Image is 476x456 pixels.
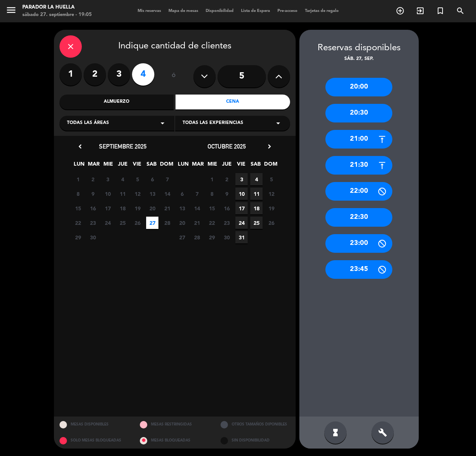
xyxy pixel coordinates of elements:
[22,11,92,19] div: sábado 27. septiembre - 19:05
[250,202,263,214] span: 18
[325,182,392,201] div: 22:00
[325,260,392,279] div: 23:45
[158,119,167,128] i: arrow_drop_down
[134,417,215,433] div: MESAS RESTRINGIDAS
[235,202,248,214] span: 17
[206,217,218,229] span: 22
[192,160,204,172] span: MAR
[191,188,203,200] span: 7
[134,433,215,449] div: MESAS BLOQUEADAS
[206,231,218,243] span: 29
[87,173,99,185] span: 2
[396,6,405,15] i: add_circle_outline
[146,202,158,214] span: 20
[72,173,84,185] span: 1
[416,6,425,15] i: exit_to_app
[221,202,233,214] span: 16
[191,217,203,229] span: 21
[66,42,75,51] i: close
[331,428,340,437] i: hourglass_full
[250,217,263,229] span: 25
[76,143,84,150] i: chevron_left
[102,202,114,214] span: 17
[215,433,296,449] div: SIN DISPONIBILIDAD
[274,119,283,128] i: arrow_drop_down
[191,202,203,214] span: 14
[161,217,173,229] span: 28
[87,202,99,214] span: 16
[131,188,144,200] span: 12
[102,173,114,185] span: 3
[202,9,237,13] span: Disponibilidad
[325,78,392,96] div: 20:00
[131,202,144,214] span: 19
[131,217,144,229] span: 26
[73,160,85,172] span: LUN
[206,173,218,185] span: 1
[266,143,273,150] i: chevron_right
[274,9,301,13] span: Pre-acceso
[116,202,129,214] span: 18
[235,160,247,172] span: VIE
[221,173,233,185] span: 2
[265,217,277,229] span: 26
[176,217,188,229] span: 20
[235,231,248,243] span: 31
[146,217,158,229] span: 27
[191,231,203,243] span: 28
[6,4,17,18] button: menu
[206,160,218,172] span: MIE
[325,208,392,227] div: 22:30
[235,217,248,229] span: 24
[378,428,387,437] i: build
[87,160,100,172] span: MAR
[301,9,342,13] span: Tarjetas de regalo
[265,202,277,214] span: 19
[206,188,218,200] span: 8
[176,231,188,243] span: 27
[54,433,135,449] div: SOLO MESAS BLOQUEADAS
[72,231,84,243] span: 29
[131,160,143,172] span: VIE
[221,188,233,200] span: 9
[221,231,233,243] span: 30
[161,188,173,200] span: 14
[99,143,147,150] span: septiembre 2025
[132,63,154,86] label: 4
[325,156,392,175] div: 21:30
[116,160,129,172] span: JUE
[206,202,218,214] span: 15
[265,173,277,185] span: 5
[102,160,114,172] span: MIE
[325,130,392,149] div: 21:00
[59,95,174,109] div: Almuerzo
[237,9,274,13] span: Lista de Espera
[87,231,99,243] span: 30
[59,63,82,86] label: 1
[162,63,186,89] div: ó
[176,95,290,109] div: Cena
[67,119,109,127] span: Todas las áreas
[325,234,392,253] div: 23:00
[87,217,99,229] span: 23
[116,217,129,229] span: 25
[161,173,173,185] span: 7
[146,188,158,200] span: 13
[72,217,84,229] span: 22
[145,160,158,172] span: SAB
[84,63,106,86] label: 2
[161,202,173,214] span: 21
[102,188,114,200] span: 10
[87,188,99,200] span: 9
[72,202,84,214] span: 15
[108,63,130,86] label: 3
[72,188,84,200] span: 8
[250,160,262,172] span: SAB
[146,173,158,185] span: 6
[235,173,248,185] span: 3
[59,35,290,58] div: Indique cantidad de clientes
[54,417,135,433] div: MESAS DISPONIBLES
[299,41,419,55] div: Reservas disponibles
[456,6,465,15] i: search
[299,55,419,63] div: sáb. 27, sep.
